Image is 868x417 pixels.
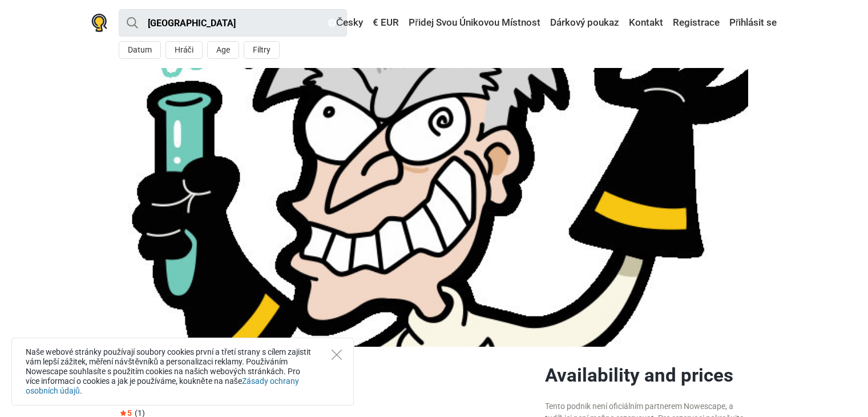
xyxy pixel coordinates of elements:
a: € EUR [370,13,402,33]
button: Age [207,41,239,59]
img: Nowescape logo [91,14,107,32]
button: Hráči [165,41,203,59]
a: Přidej Svou Únikovou Místnost [406,13,543,33]
input: try “London” [119,9,347,37]
a: Kontakt [626,13,666,33]
a: Zásady ochrany osobních údajů [26,376,299,395]
a: Přihlásit se [726,13,777,33]
div: Naše webové stránky používají soubory cookies první a třetí strany s cílem zajistit vám lepší záž... [11,338,354,406]
button: Datum [119,41,161,59]
img: Šílený Vědec photo 1 [120,68,748,347]
a: Dárkový poukaz [547,13,622,33]
img: Česky [328,19,336,27]
img: Star [120,410,126,416]
h2: Availability and prices [545,364,748,387]
button: Close [332,350,342,360]
a: Registrace [670,13,722,33]
a: Česky [325,13,366,33]
button: Filtry [244,41,280,59]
